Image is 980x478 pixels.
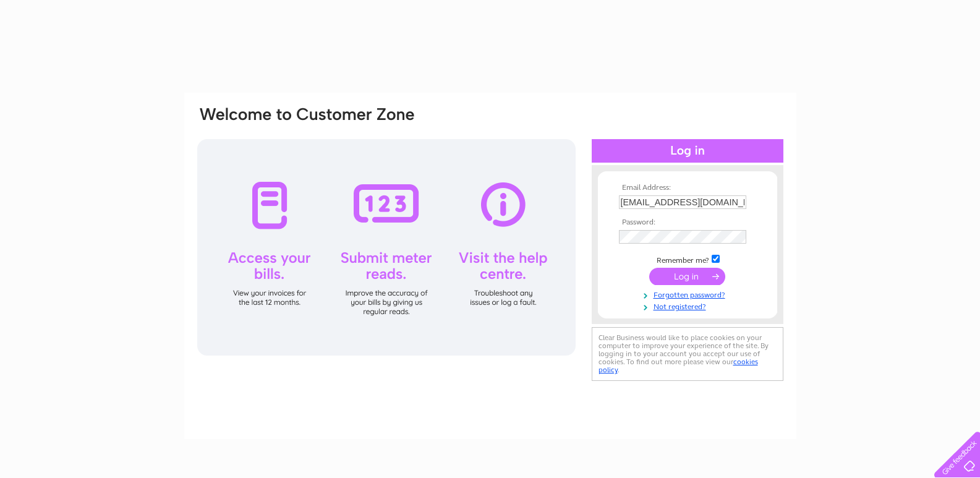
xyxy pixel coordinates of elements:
a: Not registered? [619,300,759,312]
th: Password: [616,218,759,227]
a: Forgotten password? [619,288,759,300]
div: Clear Business would like to place cookies on your computer to improve your experience of the sit... [592,327,783,381]
a: cookies policy [599,357,758,374]
td: Remember me? [616,253,759,265]
th: Email Address: [616,184,759,192]
input: Submit [649,268,725,285]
